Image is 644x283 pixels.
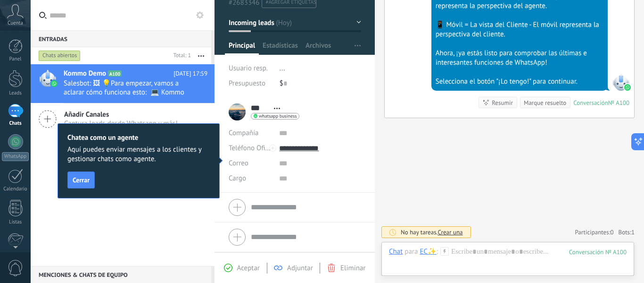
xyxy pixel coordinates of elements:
span: SalesBot [612,74,629,91]
span: Cuenta [8,20,23,26]
span: Cargo [229,175,246,182]
span: 1 [631,228,635,236]
a: Participantes:0 [575,228,613,236]
div: Entradas [31,30,211,47]
span: Bots: [619,228,635,236]
span: Presupuesto [229,79,265,88]
span: : [437,247,438,257]
span: Principal [229,41,255,55]
div: № A100 [608,99,629,107]
span: A100 [108,70,122,77]
a: Kommo Demo A100 [DATE] 17:59 Salesbot: 🖼 💡Para empezar, vamos a aclarar cómo funciona esto: 💻 Kom... [31,64,215,103]
div: Ahora, ¡ya estás listo para comprobar las últimas e interesantes funciones de WhatsApp! [436,49,603,68]
span: Teléfono Oficina [229,144,278,153]
button: Teléfono Oficina [229,141,272,156]
div: Chats abiertos [39,50,81,61]
div: Listas [2,219,29,225]
button: Más [191,47,211,64]
div: Resumir [492,98,513,107]
span: Añadir Canales [64,110,178,119]
div: Leads [2,90,29,96]
span: para [405,247,418,257]
span: Cerrar [73,177,90,183]
div: EC✨ [420,247,436,256]
span: Aceptar [237,264,260,273]
div: WhatsApp [2,152,29,161]
div: Usuario resp. [229,61,272,76]
span: Archivos [305,41,331,55]
div: Panel [2,56,29,62]
div: Calendario [2,186,29,192]
span: 0 [611,228,614,236]
span: Eliminar [340,264,365,273]
span: Salesbot: 🖼 💡Para empezar, vamos a aclarar cómo funciona esto: 💻 Kommo = La vista del Agente - La... [64,79,190,97]
span: Correo [229,159,248,168]
img: waba.svg [51,80,58,87]
span: Kommo Demo [64,69,106,78]
div: Presupuesto [229,76,272,91]
div: 100 [569,248,627,256]
div: Total: 1 [170,51,191,60]
span: Captura leads desde Whatsapp y más! [64,119,178,128]
button: Cerrar [67,172,95,189]
div: 📱 Móvil = La vista del Cliente - El móvil representa la perspectiva del cliente. [436,20,603,39]
div: Selecciona el botón "¡Lo tengo!" para continuar. [436,77,603,86]
div: No hay tareas. [401,228,463,236]
div: Conversación [573,99,608,107]
div: Cargo [229,171,272,186]
div: Compañía [229,126,272,141]
span: Estadísticas [263,41,298,55]
span: Usuario resp. [229,64,268,73]
h2: Chatea como un agente [67,133,210,142]
span: Aquí puedes enviar mensajes a los clientes y gestionar chats como agente. [67,145,210,164]
div: Chats [2,120,29,127]
span: ... [280,64,285,73]
span: Adjuntar [287,264,313,273]
span: Crear una [438,228,462,236]
div: Marque resuelto [524,98,566,107]
div: Menciones & Chats de equipo [31,266,211,283]
span: whatsapp business [259,114,297,119]
span: [DATE] 17:59 [173,69,207,78]
img: waba.svg [624,84,631,91]
div: $ [280,76,361,91]
button: Correo [229,156,248,171]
